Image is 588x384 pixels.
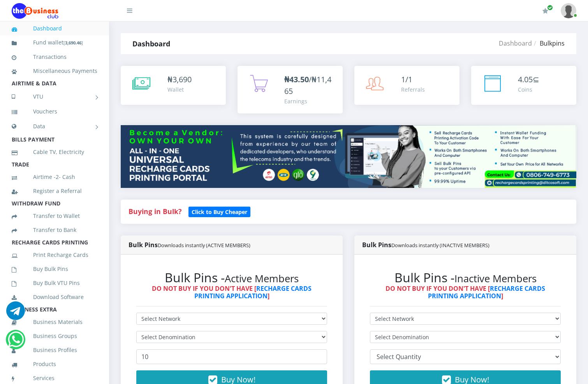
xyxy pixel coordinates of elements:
div: Wallet [167,85,192,94]
input: Enter Quantity [136,349,327,364]
strong: Bulk Pins [362,241,489,249]
a: Miscellaneous Payments [12,62,97,80]
strong: Dashboard [132,39,170,48]
span: 4.05 [518,74,533,85]
small: Inactive Members [454,272,537,285]
div: Referrals [401,85,425,94]
b: Click to Buy Cheaper [192,208,247,216]
strong: DO NOT BUY IF YOU DON'T HAVE [ ] [152,284,312,300]
a: Buy Bulk VTU Pins [12,274,97,292]
small: Downloads instantly (INACTIVE MEMBERS) [391,242,489,249]
span: Renew/Upgrade Subscription [547,5,553,11]
a: Data [12,117,97,136]
a: Transactions [12,48,97,66]
div: Earnings [284,97,335,105]
a: Fund wallet[3,690.46] [12,34,97,52]
a: Cable TV, Electricity [12,143,97,161]
img: Logo [12,3,58,19]
span: 1/1 [401,74,412,85]
a: Products [12,355,97,373]
img: multitenant_rcp.png [121,125,576,188]
a: Dashboard [12,19,97,37]
small: Active Members [225,272,299,285]
b: ₦43.50 [284,74,309,85]
img: User [561,3,576,18]
strong: Bulk Pins [129,241,250,249]
small: [ ] [63,40,83,46]
a: Business Groups [12,327,97,345]
a: Vouchers [12,103,97,120]
h2: Bulk Pins - [370,270,561,285]
a: Chat for support [6,307,25,320]
a: Buy Bulk Pins [12,260,97,278]
li: Bulkpins [532,39,565,48]
a: VTU [12,87,97,106]
a: RECHARGE CARDS PRINTING APPLICATION [194,284,312,300]
a: Dashboard [499,39,532,48]
small: Downloads instantly (ACTIVE MEMBERS) [158,242,250,249]
a: Chat for support [8,336,24,349]
div: ₦ [167,74,192,85]
span: 3,690 [173,74,192,85]
a: Airtime -2- Cash [12,168,97,186]
h2: Bulk Pins - [136,270,327,285]
b: 3,690.46 [65,40,81,46]
a: ₦43.50/₦11,465 Earnings [238,66,343,113]
i: Renew/Upgrade Subscription [542,8,548,14]
a: ₦3,690 Wallet [121,66,226,105]
a: Transfer to Wallet [12,207,97,225]
strong: Buying in Bulk? [129,207,181,216]
a: RECHARGE CARDS PRINTING APPLICATION [428,284,546,300]
a: Click to Buy Cheaper [188,207,250,216]
a: Print Recharge Cards [12,246,97,264]
div: Coins [518,85,539,94]
a: Transfer to Bank [12,221,97,239]
span: /₦11,465 [284,74,331,96]
a: 1/1 Referrals [354,66,459,105]
a: Download Software [12,288,97,306]
a: Business Materials [12,313,97,331]
a: Business Profiles [12,341,97,359]
div: ⊆ [518,74,539,85]
strong: DO NOT BUY IF YOU DON'T HAVE [ ] [386,284,545,300]
a: Register a Referral [12,182,97,200]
